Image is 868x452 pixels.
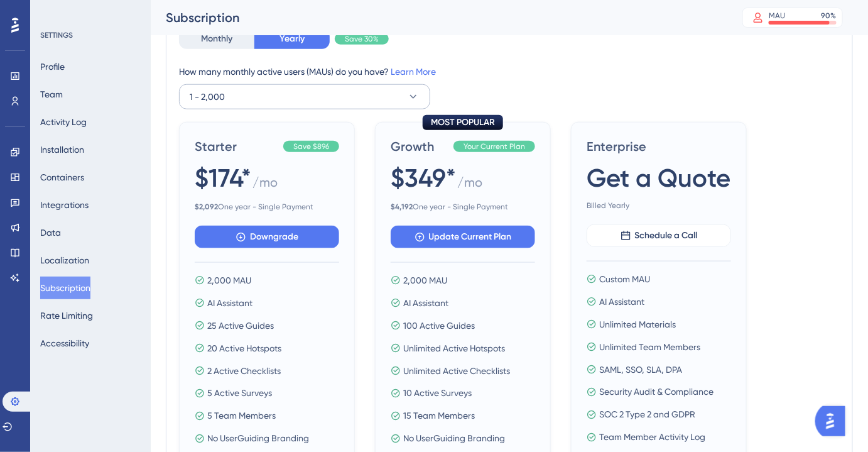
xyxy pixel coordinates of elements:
div: MAU [769,11,785,21]
span: Your Current Plan [464,141,525,152]
div: SETTINGS [40,30,142,40]
span: 20 Active Hotspots [207,341,281,356]
b: $ 4,192 [391,202,413,211]
button: Update Current Plan [391,226,535,248]
button: Integrations [40,194,89,216]
span: Starter [195,138,278,155]
span: $349* [391,160,456,196]
span: 100 Active Guides [403,318,475,333]
span: AI Assistant [403,295,448,311]
span: AI Assistant [599,294,644,309]
span: Unlimited Team Members [599,339,700,355]
span: 10 Active Surveys [403,386,472,401]
div: MOST POPULAR [423,115,503,130]
button: Subscription [40,277,90,299]
span: $174* [195,160,251,196]
span: Unlimited Active Hotspots [403,341,505,356]
span: 5 Active Surveys [207,386,272,401]
button: Installation [40,138,84,161]
span: 5 Team Members [207,409,276,424]
span: / mo [457,174,482,197]
span: Billed Yearly [587,201,731,211]
span: One year - Single Payment [391,202,535,212]
span: SAML, SSO, SLA, DPA [599,362,682,377]
span: 2,000 MAU [403,273,447,288]
span: 2,000 MAU [207,273,251,288]
span: One year - Single Payment [195,202,339,212]
span: Security Audit & Compliance [599,385,713,400]
button: Data [40,221,61,244]
span: Growth [391,138,448,155]
span: Enterprise [587,138,731,155]
span: 1 - 2,000 [190,89,225,104]
span: AI Assistant [207,295,252,311]
span: Team Member Activity Log [599,430,705,445]
span: Schedule a Call [635,228,698,243]
span: Save $896 [293,141,329,152]
span: Unlimited Materials [599,317,676,332]
button: Downgrade [195,226,339,248]
span: Downgrade [250,229,298,245]
span: 15 Team Members [403,409,475,424]
button: Schedule a Call [587,224,731,247]
span: Custom MAU [599,272,650,287]
span: Get a Quote [587,160,730,196]
span: Update Current Plan [429,229,512,245]
span: No UserGuiding Branding [403,431,505,446]
div: How many monthly active users (MAUs) do you have? [179,64,840,79]
button: Containers [40,166,84,189]
button: Activity Log [40,111,87,133]
div: Subscription [166,9,711,26]
button: 1 - 2,000 [179,84,430,109]
button: Rate Limiting [40,304,93,327]
span: Save 30% [345,34,379,44]
a: Learn More [391,67,436,77]
span: SOC 2 Type 2 and GDPR [599,407,695,422]
span: No UserGuiding Branding [207,431,309,446]
button: Yearly [254,29,330,49]
button: Team [40,83,63,106]
span: / mo [252,174,278,197]
button: Profile [40,55,65,78]
span: 25 Active Guides [207,318,274,333]
button: Accessibility [40,332,89,355]
button: Localization [40,249,89,272]
b: $ 2,092 [195,202,218,211]
iframe: UserGuiding AI Assistant Launcher [815,402,853,440]
span: Unlimited Active Checklists [403,363,510,378]
span: 2 Active Checklists [207,363,281,378]
div: 90 % [822,11,837,21]
button: Monthly [179,29,254,49]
